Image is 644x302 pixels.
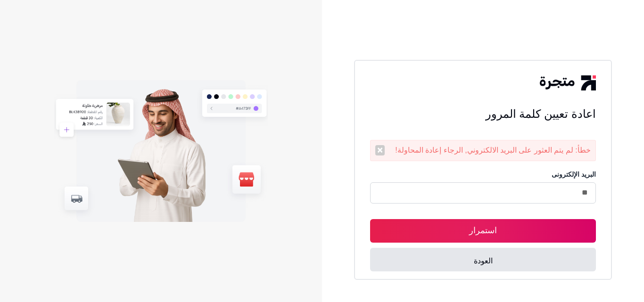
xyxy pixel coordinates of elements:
button: × [375,145,385,155]
span: اعادة تعيين كلمة المرور [486,107,596,120]
button: استمرار [370,219,595,243]
img: logo-2.png [540,75,595,90]
a: العودة [370,248,595,271]
p: البريد الإلكترونى [370,171,595,178]
div: خطأ: لم يتم العثور على البريد الالكتروني, الرجاء إعادة المحاولة! [370,140,595,161]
